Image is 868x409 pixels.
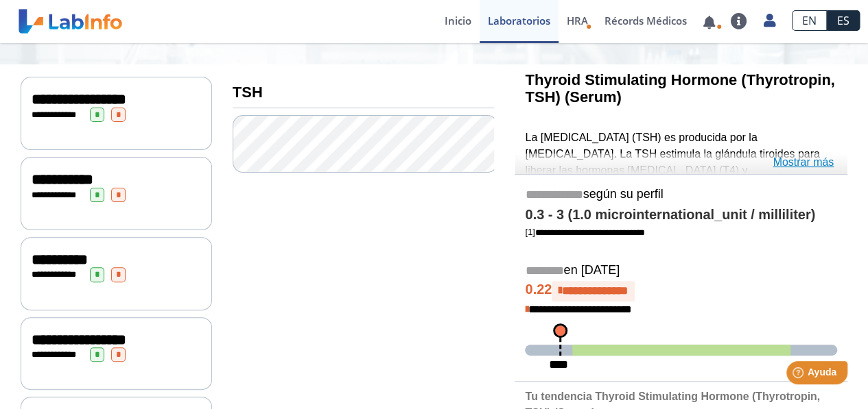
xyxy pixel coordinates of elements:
[525,281,837,301] h4: 0.22
[525,129,837,293] p: La [MEDICAL_DATA] (TSH) es producida por la [MEDICAL_DATA]. La TSH estimula la glándula tiroides ...
[792,10,827,31] a: EN
[525,207,837,223] h4: 0.3 - 3 (1.0 microinternational_unit / milliliter)
[827,10,860,31] a: ES
[746,356,853,394] iframe: Help widget launcher
[567,14,588,27] span: HRA
[233,84,263,101] b: TSH
[525,187,837,203] h5: según su perfil
[773,154,834,171] a: Mostrar más
[525,71,834,106] b: Thyroid Stimulating Hormone (Thyrotropin, TSH) (Serum)
[525,227,644,237] a: [1]
[525,263,837,279] h5: en [DATE]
